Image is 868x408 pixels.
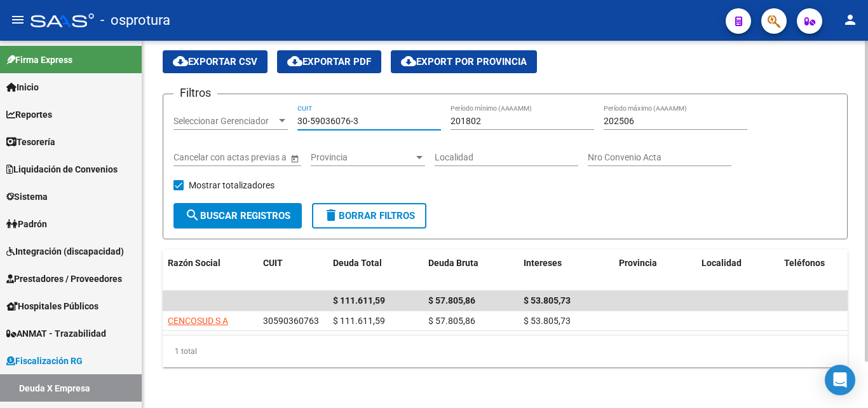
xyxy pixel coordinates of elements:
span: Hospitales Públicos [6,299,98,313]
span: Mostrar totalizadores [189,178,275,193]
button: Exportar CSV [163,50,268,73]
span: Export por Provincia [401,56,527,67]
button: Open calendar [288,151,301,165]
span: Padrón [6,217,47,231]
span: $ 57.805,86 [428,316,475,326]
span: Intereses [524,258,562,268]
mat-icon: cloud_download [401,53,416,69]
button: Exportar PDF [277,50,381,73]
mat-icon: menu [10,12,25,27]
span: $ 53.805,73 [524,295,571,306]
datatable-header-cell: CUIT [258,250,328,292]
span: 30590360763 [263,316,319,326]
span: CENCOSUD S A [168,316,228,326]
datatable-header-cell: Deuda Bruta [423,250,519,292]
datatable-header-cell: Localidad [696,250,779,292]
span: $ 53.805,73 [524,316,571,326]
span: CUIT [263,258,283,268]
span: Reportes [6,108,52,122]
div: 1 total [163,335,848,367]
span: Deuda Bruta [428,258,478,268]
span: Borrar Filtros [323,210,415,222]
span: Integración (discapacidad) [6,244,124,258]
span: - osprotura [100,6,170,34]
span: Sistema [6,190,48,204]
span: Exportar CSV [173,56,257,67]
button: Buscar Registros [173,203,302,229]
mat-icon: cloud_download [287,53,302,69]
mat-icon: person [843,12,858,27]
span: Liquidación de Convenios [6,162,118,176]
datatable-header-cell: Provincia [614,250,696,292]
span: $ 111.611,59 [333,316,385,326]
mat-icon: delete [323,208,339,223]
datatable-header-cell: Intereses [519,250,614,292]
span: $ 111.611,59 [333,295,385,306]
datatable-header-cell: Deuda Total [328,250,423,292]
span: Seleccionar Gerenciador [173,116,276,127]
span: Razón Social [168,258,220,268]
span: Buscar Registros [185,210,290,222]
span: Deuda Total [333,258,382,268]
span: Firma Express [6,53,72,67]
mat-icon: search [185,208,200,223]
span: Prestadores / Proveedores [6,272,122,286]
span: Fiscalización RG [6,354,83,368]
span: Provincia [311,152,414,163]
span: ANMAT - Trazabilidad [6,327,106,341]
span: Teléfonos [784,258,825,268]
h3: Filtros [173,84,217,102]
span: Provincia [619,258,657,268]
button: Export por Provincia [391,50,537,73]
span: Exportar PDF [287,56,371,67]
span: Localidad [702,258,742,268]
span: Tesorería [6,135,55,149]
span: Inicio [6,80,39,94]
mat-icon: cloud_download [173,53,188,69]
datatable-header-cell: Razón Social [163,250,258,292]
span: $ 57.805,86 [428,295,475,306]
button: Borrar Filtros [312,203,426,229]
div: Open Intercom Messenger [825,365,855,395]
